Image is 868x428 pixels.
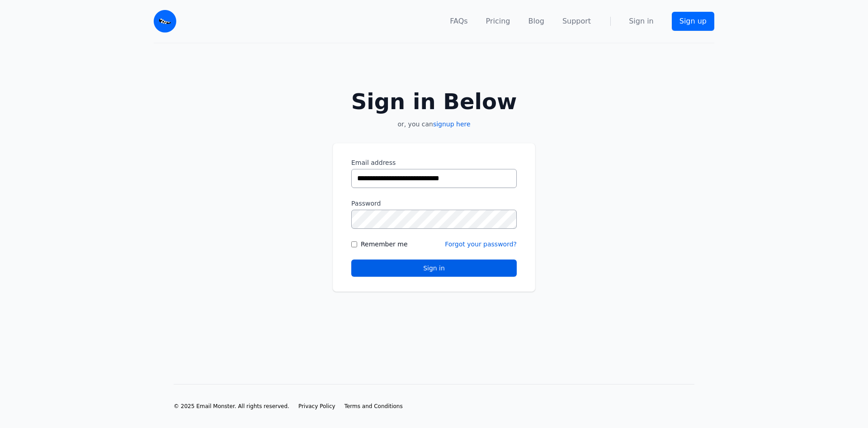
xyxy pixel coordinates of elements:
h2: Sign in Below [333,91,535,112]
img: Email Monster [154,10,176,33]
a: Terms and Conditions [344,403,403,410]
a: Support [562,16,591,27]
li: © 2025 Email Monster. All rights reserved. [174,403,289,410]
a: signup here [433,120,471,128]
span: Terms and Conditions [344,403,403,409]
p: or, you can [333,120,535,129]
label: Password [351,199,517,208]
span: Privacy Policy [298,403,335,409]
label: Remember me [361,240,408,249]
label: Email address [351,158,517,167]
a: Privacy Policy [298,403,335,410]
a: Sign in [629,16,654,27]
a: Sign up [672,12,714,31]
a: Forgot your password? [445,240,517,248]
button: Sign in [351,260,517,277]
a: Pricing [486,16,510,27]
a: Blog [528,16,544,27]
a: FAQs [450,16,467,27]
